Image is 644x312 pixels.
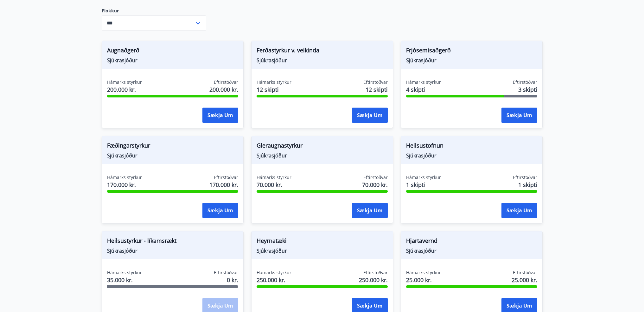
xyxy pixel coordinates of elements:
[513,174,537,181] span: Eftirstöðvar
[107,152,238,159] span: Sjúkrasjóður
[107,276,142,284] span: 35.000 kr.
[107,247,238,254] span: Sjúkrasjóður
[107,236,238,247] span: Heilsustyrkur - líkamsrækt
[406,236,537,247] span: Hjartavernd
[257,46,388,57] span: Ferðastyrkur v. veikinda
[406,269,441,276] span: Hámarks styrkur
[257,247,388,254] span: Sjúkrasjóður
[102,8,206,14] label: Flokkur
[257,57,388,64] span: Sjúkrasjóður
[257,181,291,189] span: 70.000 kr.
[107,46,238,57] span: Augnaðgerð
[257,85,291,94] span: 12 skipti
[107,79,142,85] span: Hámarks styrkur
[363,174,388,181] span: Eftirstöðvar
[366,85,388,94] span: 12 skipti
[406,276,441,284] span: 25.000 kr.
[257,276,291,284] span: 250.000 kr.
[513,269,537,276] span: Eftirstöðvar
[202,108,238,123] button: Sækja um
[359,276,388,284] span: 250.000 kr.
[406,141,537,152] span: Heilsustofnun
[107,85,142,94] span: 200.000 kr.
[362,181,388,189] span: 70.000 kr.
[406,174,441,181] span: Hámarks styrkur
[214,269,238,276] span: Eftirstöðvar
[352,108,388,123] button: Sækja um
[107,181,142,189] span: 170.000 kr.
[257,174,291,181] span: Hámarks styrkur
[209,181,238,189] span: 170.000 kr.
[257,236,388,247] span: Heyrnatæki
[406,181,441,189] span: 1 skipti
[406,152,537,159] span: Sjúkrasjóður
[107,174,142,181] span: Hámarks styrkur
[107,269,142,276] span: Hámarks styrkur
[202,203,238,218] button: Sækja um
[257,269,291,276] span: Hámarks styrkur
[501,203,537,218] button: Sækja um
[406,57,537,64] span: Sjúkrasjóður
[257,141,388,152] span: Gleraugnastyrkur
[214,174,238,181] span: Eftirstöðvar
[107,57,238,64] span: Sjúkrasjóður
[512,276,537,284] span: 25.000 kr.
[406,85,441,94] span: 4 skipti
[209,85,238,94] span: 200.000 kr.
[363,269,388,276] span: Eftirstöðvar
[257,152,388,159] span: Sjúkrasjóður
[518,85,537,94] span: 3 skipti
[363,79,388,85] span: Eftirstöðvar
[107,141,238,152] span: Fæðingarstyrkur
[227,276,238,284] span: 0 kr.
[214,79,238,85] span: Eftirstöðvar
[406,79,441,85] span: Hámarks styrkur
[518,181,537,189] span: 1 skipti
[501,108,537,123] button: Sækja um
[513,79,537,85] span: Eftirstöðvar
[406,46,537,57] span: Frjósemisaðgerð
[352,203,388,218] button: Sækja um
[257,79,291,85] span: Hámarks styrkur
[406,247,537,254] span: Sjúkrasjóður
